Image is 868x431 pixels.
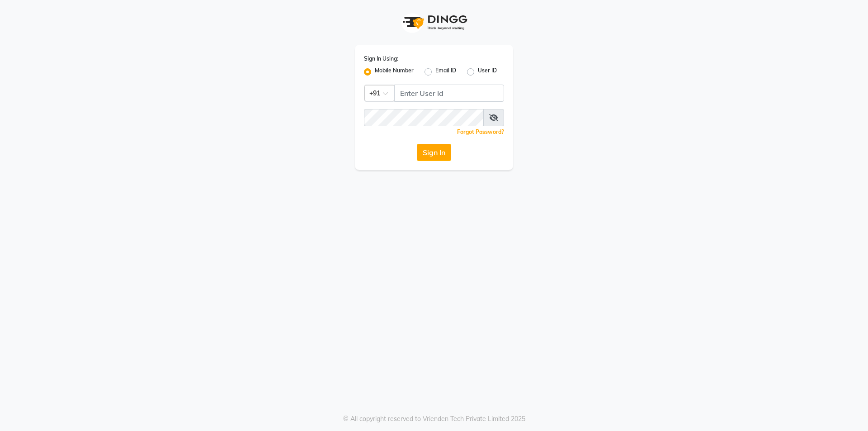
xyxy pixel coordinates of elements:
img: logo1.svg [398,9,470,36]
a: Forgot Password? [457,128,504,135]
label: Mobile Number [375,66,414,77]
input: Username [394,85,504,102]
label: User ID [478,66,497,77]
input: Username [364,109,484,126]
label: Sign In Using: [364,55,398,63]
label: Email ID [435,66,456,77]
button: Sign In [417,144,451,161]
